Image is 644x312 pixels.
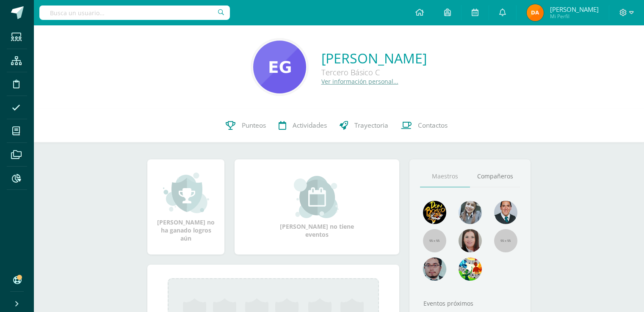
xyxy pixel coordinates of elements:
[550,13,599,20] span: Mi Perfil
[253,41,306,93] img: 6b5d9151e2c4e4ccec9c351b4dea8823.png
[321,77,398,85] a: Ver información personal...
[527,4,544,21] img: 82a5943632aca8211823fb2e9800a6c1.png
[420,166,470,187] a: Maestros
[550,5,599,14] span: [PERSON_NAME]
[423,201,446,224] img: 29fc2a48271e3f3676cb2cb292ff2552.png
[321,67,427,77] div: Tercero Básico C
[163,172,209,214] img: achievement_small.png
[423,229,446,252] img: 55x55
[420,299,520,307] div: Eventos próximos
[219,109,272,142] a: Punteos
[39,5,230,20] input: Busca un usuario...
[272,109,333,142] a: Actividades
[354,121,388,130] span: Trayectoria
[459,229,482,252] img: 67c3d6f6ad1c930a517675cdc903f95f.png
[423,257,446,281] img: d0e54f245e8330cebada5b5b95708334.png
[321,49,427,67] a: [PERSON_NAME]
[494,229,517,252] img: 55x55
[333,109,395,142] a: Trayectoria
[293,121,327,130] span: Actividades
[294,176,340,218] img: event_small.png
[395,109,454,142] a: Contactos
[156,172,216,242] div: [PERSON_NAME] no ha ganado logros aún
[275,176,359,238] div: [PERSON_NAME] no tiene eventos
[459,201,482,224] img: 45bd7986b8947ad7e5894cbc9b781108.png
[418,121,448,130] span: Contactos
[242,121,266,130] span: Punteos
[459,257,482,281] img: a43eca2235894a1cc1b3d6ce2f11d98a.png
[494,201,517,224] img: eec80b72a0218df6e1b0c014193c2b59.png
[470,166,520,187] a: Compañeros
